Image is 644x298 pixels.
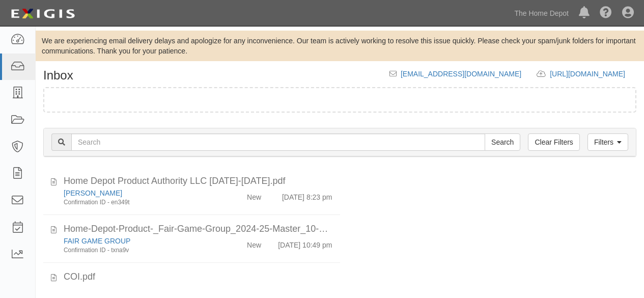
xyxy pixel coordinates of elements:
[528,133,579,151] a: Clear Filters
[71,133,485,151] input: Search
[485,133,520,151] input: Search
[247,188,261,202] div: New
[43,69,73,82] h1: Inbox
[64,270,332,284] div: COI.pdf
[64,188,214,198] div: BARRETTE
[64,237,130,245] a: FAIR GAME GROUP
[278,236,332,250] div: [DATE] 10:49 pm
[64,223,332,236] div: Home-Depot-Product-_Fair-Game-Group_2024-25-Master_10-1-2024_586768492_1.pdf
[8,5,78,23] img: logo-5460c22ac91f19d4615b14bd174203de0afe785f0fc80cf4dbbc73dc1793850b.png
[64,175,332,188] div: Home Depot Product Authority LLC 2025-2026.pdf
[64,198,214,207] div: Confirmation ID - en349t
[64,189,122,197] a: [PERSON_NAME]
[64,236,214,246] div: FAIR GAME GROUP
[550,70,636,78] a: [URL][DOMAIN_NAME]
[600,7,612,19] i: Help Center - Complianz
[282,188,332,202] div: [DATE] 8:23 pm
[36,36,644,56] div: We are experiencing email delivery delays and apologize for any inconvenience. Our team is active...
[64,246,214,255] div: Confirmation ID - txna9v
[509,3,574,23] a: The Home Depot
[401,70,521,78] a: [EMAIL_ADDRESS][DOMAIN_NAME]
[247,236,261,250] div: New
[587,133,628,151] a: Filters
